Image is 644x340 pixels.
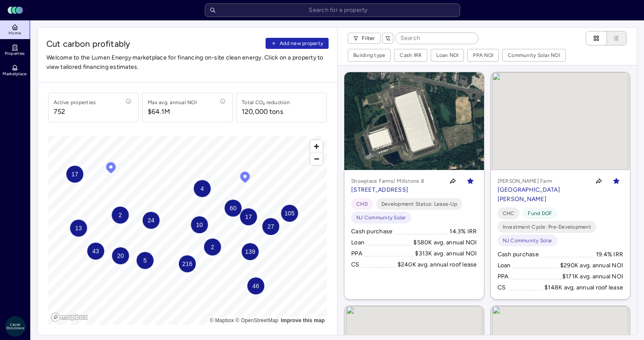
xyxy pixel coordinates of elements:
p: Showplace Farms/ Millstone 8 [351,177,424,185]
div: Map marker [179,255,196,272]
a: Mapbox logo [51,312,88,322]
span: 17 [245,212,252,221]
span: Add new property [280,39,323,48]
a: Mapbox [210,317,234,323]
div: Max avg. annual NOI [148,98,197,107]
span: Properties [5,51,25,56]
span: Investment Cycle: Pre-Development [503,223,591,231]
div: Community Solar NOI [508,51,560,59]
div: Cash purchase [351,227,392,236]
div: Active properties [54,98,96,107]
div: $313K avg. annual NOI [415,249,477,258]
span: NJ Community Solar [503,236,552,245]
a: MapShowplace Farms/ Millstone 8[STREET_ADDRESS]Toggle favoriteCHDDevelopment Status: Lease-UpNJ C... [344,72,484,299]
div: Map marker [225,200,242,217]
span: CHC [503,209,515,218]
span: Filter [362,34,375,42]
span: CHD [356,200,368,208]
span: NJ Community Solar [356,213,406,222]
span: 20 [117,251,124,261]
div: Map marker [137,252,154,269]
div: Cash IRR [400,51,422,59]
a: Map[PERSON_NAME] Farm[GEOGRAPHIC_DATA][PERSON_NAME]Toggle favoriteCHCFund DOFInvestment Cycle: Pr... [491,72,630,299]
canvas: Map [48,136,327,325]
div: Map marker [281,205,298,222]
div: Map marker [66,166,83,183]
a: OpenStreetMap [235,317,278,323]
button: Toggle favorite [610,174,623,188]
div: $171K avg. annual NOI [562,272,623,281]
span: 2 [211,242,214,252]
div: $240K avg. annual roof lease [398,260,477,269]
span: 13 [75,224,82,233]
span: Home [9,31,21,36]
span: 5 [143,256,147,265]
div: Building type [353,51,385,59]
div: Map marker [112,207,129,224]
div: Loan [351,238,364,247]
span: 27 [267,222,274,231]
button: Add new property [266,38,329,49]
div: Map marker [262,218,279,235]
span: 216 [182,259,192,269]
span: 46 [252,281,259,291]
span: Cut carbon profitably [46,38,262,50]
div: Loan NOI [436,51,458,59]
button: List view [598,31,627,45]
div: Map marker [204,238,221,255]
button: Building type [348,49,390,61]
input: Search for a property [205,3,460,17]
div: Map marker [112,247,129,264]
p: [STREET_ADDRESS] [351,185,424,195]
input: Search [395,33,478,44]
button: Cards view [586,31,607,45]
span: 4 [200,184,204,193]
div: Map marker [191,216,208,233]
div: $290K avg. annual NOI [560,261,623,270]
div: Map marker [239,170,252,186]
div: Map marker [240,208,257,225]
div: Map marker [70,220,87,237]
button: Zoom out [310,153,323,165]
p: [PERSON_NAME] Farm [498,177,587,185]
span: 105 [284,209,295,218]
div: CS [498,283,506,292]
div: Cash purchase [498,250,539,259]
button: Cash IRR [395,49,427,61]
span: 2 [118,210,122,220]
div: 14.3% IRR [449,227,477,236]
div: Map marker [242,243,259,260]
span: Fund DOF [528,209,552,218]
div: Map marker [105,161,117,176]
div: PPA [351,249,362,258]
div: 120,000 tons [242,107,283,117]
span: 10 [196,220,203,229]
span: Marketplace [3,71,26,76]
div: 19.4% IRR [596,250,623,259]
button: Zoom in [310,140,323,153]
span: 17 [72,170,78,179]
div: Map marker [194,180,211,197]
a: Map feedback [281,317,325,323]
div: Map marker [247,278,264,295]
span: Development Status: Lease-Up [381,200,457,208]
button: Community Solar NOI [503,49,565,61]
span: 43 [92,246,99,256]
img: Crow Holdings [5,316,26,337]
p: [GEOGRAPHIC_DATA][PERSON_NAME] [498,185,587,204]
div: Map marker [143,212,160,229]
div: PPA NOI [473,51,493,59]
button: Loan NOI [431,49,464,61]
span: 24 [148,215,155,225]
span: 60 [230,204,237,213]
span: $64.1M [148,107,197,117]
span: 139 [245,247,255,256]
div: $148K avg. annual roof lease [544,283,623,292]
button: PPA NOI [468,49,498,61]
div: Loan [498,261,511,270]
div: PPA [498,272,509,281]
div: Total CO₂ reduction [242,98,290,107]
